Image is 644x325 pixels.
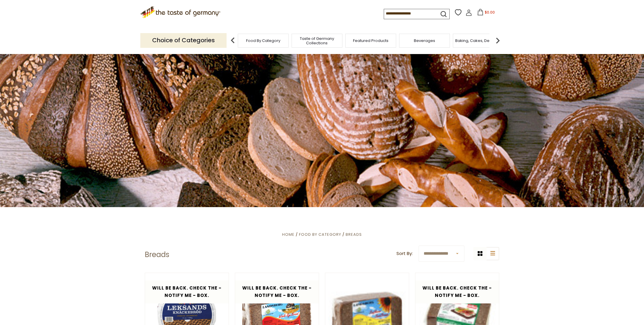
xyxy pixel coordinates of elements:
button: $0.00 [473,9,498,18]
label: Sort By: [396,250,413,257]
img: previous arrow [227,35,239,46]
a: Baking, Cakes, Desserts [455,38,501,43]
a: Food By Category [246,38,280,43]
p: Choice of Categories [140,33,227,48]
a: Home [282,232,295,237]
a: Breads [346,232,362,237]
img: next arrow [492,35,504,46]
a: Food By Category [299,232,341,237]
h1: Breads [145,250,169,259]
span: $0.00 [485,10,495,15]
a: Featured Products [353,38,388,43]
a: Taste of Germany Collections [293,36,341,45]
a: Beverages [414,38,435,43]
